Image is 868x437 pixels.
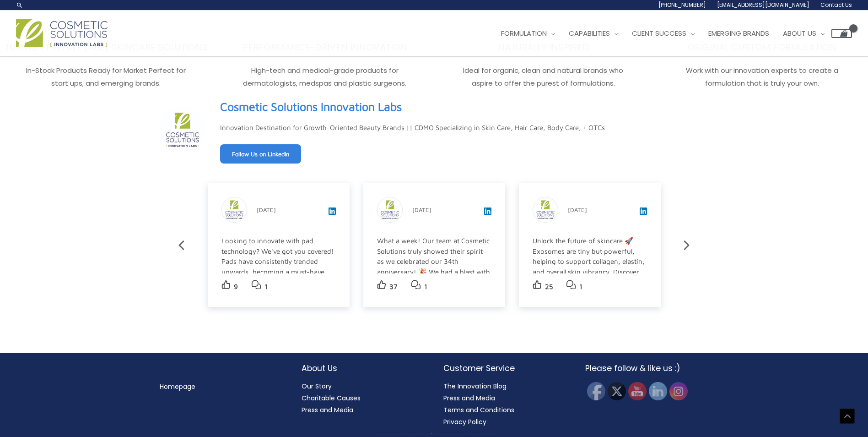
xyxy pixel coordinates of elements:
[221,236,334,421] div: Looking to innovate with pad technology? We've got you covered! Pads have consistently trended up...
[501,28,547,38] span: Formulation
[222,197,247,222] img: sk-post-userpic
[487,20,852,47] nav: Site Navigation
[579,280,582,293] p: 1
[16,1,23,9] a: Search icon link
[545,280,553,293] p: 25
[377,236,490,421] div: What a week! Our team at Cosmetic Solutions truly showed their spirit as we celebrated our 34th a...
[783,28,816,38] span: About Us
[484,208,491,216] a: View post on LinkedIn
[568,204,587,215] p: [DATE]
[533,197,558,222] img: sk-post-userpic
[16,19,108,47] img: Cosmetic Solutions Logo
[264,280,268,293] p: 1
[234,280,238,293] p: 9
[302,380,425,416] nav: About Us
[440,64,647,90] p: Ideal for organic, clean and natural brands who aspire to offer the purest of formulations.
[434,434,440,434] span: Cosmetic Solutions
[302,405,353,415] a: Press and Media
[625,20,701,47] a: Client Success
[443,362,567,374] h2: Customer Service
[160,382,195,391] a: Homepage
[257,204,276,215] p: [DATE]
[587,382,605,400] img: Facebook
[585,362,709,374] h2: Please follow & like us :)
[443,382,507,391] a: The Innovation Blog
[820,1,852,9] span: Contact Us
[658,64,866,90] p: Work with our innovation experts to create a formulation that is truly your own.
[658,1,706,9] span: [PHONE_NUMBER]
[632,28,686,38] span: Client Success
[377,197,402,222] img: sk-post-userpic
[494,20,562,47] a: Formulation
[608,382,626,400] img: Twitter
[2,64,210,90] p: In-Stock Products Ready for Market Perfect for start ups, and emerging brands.
[708,28,769,38] span: Emerging Brands
[302,362,425,374] h2: About Us
[424,280,427,293] p: 1
[569,28,610,38] span: Capabilities
[443,380,567,428] nav: Customer Service
[443,405,514,415] a: Terms and Conditions
[701,20,776,47] a: Emerging Brands
[160,381,283,393] nav: Menu
[16,435,852,436] div: All material on this Website, including design, text, images, logos and sounds, are owned by Cosm...
[831,29,852,38] a: View Shopping Cart, empty
[412,204,431,215] p: [DATE]
[562,20,625,47] a: Capabilities
[220,96,402,117] a: View page on LinkedIn
[329,208,336,216] a: View post on LinkedIn
[389,280,398,293] p: 37
[443,417,486,426] a: Privacy Policy
[443,393,495,403] a: Press and Media
[221,64,429,90] p: High-tech and medical-grade products for dermatologists, medspas and plastic surgeons.
[160,107,205,153] img: sk-header-picture
[220,144,301,164] a: Follow Us on LinkedIn
[776,20,831,47] a: About Us
[302,382,332,391] a: Our Story
[640,208,647,216] a: View post on LinkedIn
[717,1,809,9] span: [EMAIL_ADDRESS][DOMAIN_NAME]
[16,434,852,435] div: Copyright © 2025
[220,121,605,134] p: Innovation Destination for Growth-Oriented Beauty Brands || CDMO Specializing in Skin Care, Hair ...
[302,393,361,403] a: Charitable Causes
[533,236,646,339] div: Unlock the future of skincare 🚀 Exosomes are tiny but powerful, helping to support collagen, elas...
